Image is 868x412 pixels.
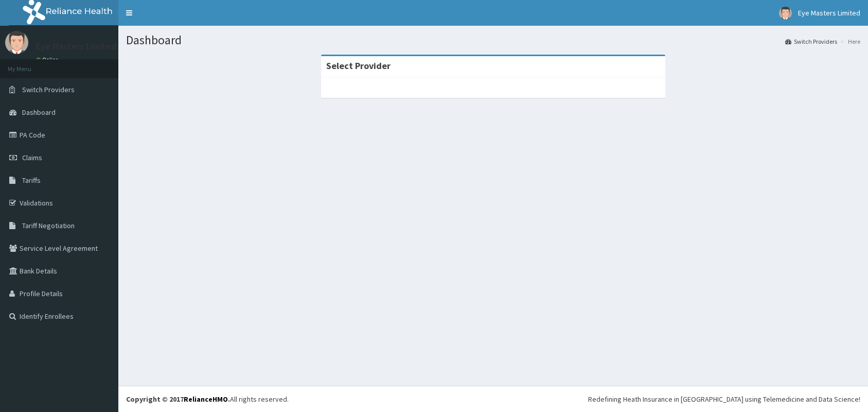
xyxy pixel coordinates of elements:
[22,221,75,230] span: Tariff Negotiation
[118,386,868,412] footer: All rights reserved.
[126,394,230,404] strong: Copyright © 2017 .
[779,7,792,20] img: User Image
[785,37,837,46] a: Switch Providers
[588,394,860,404] div: Redefining Heath Insurance in [GEOGRAPHIC_DATA] using Telemedicine and Data Science!
[838,37,860,46] li: Here
[22,153,42,162] span: Claims
[22,108,56,117] span: Dashboard
[326,60,391,72] strong: Select Provider
[36,42,116,51] p: Eye Masters Limited
[36,56,61,63] a: Online
[22,176,41,185] span: Tariffs
[22,85,75,94] span: Switch Providers
[126,33,860,47] h1: Dashboard
[5,31,28,54] img: User Image
[184,394,228,404] a: RelianceHMO
[798,8,860,18] span: Eye Masters Limited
